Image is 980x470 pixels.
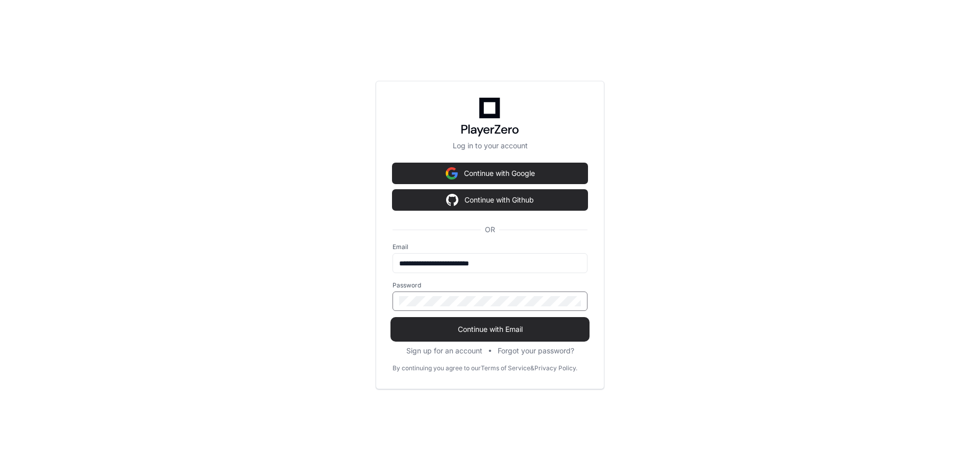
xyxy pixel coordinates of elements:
button: Sign up for an account [406,346,482,356]
a: Privacy Policy. [534,364,577,372]
img: Sign in with google [446,163,458,184]
button: Forgot your password? [498,346,574,356]
button: Continue with Google [393,163,587,184]
div: By continuing you agree to our [393,364,481,372]
span: OR [481,225,499,235]
label: Email [393,243,587,251]
img: Sign in with google [446,190,458,210]
button: Continue with Email [393,319,587,340]
label: Password [393,281,587,289]
a: Terms of Service [481,364,530,372]
span: Continue with Email [393,324,587,334]
button: Continue with Github [393,190,587,210]
p: Log in to your account [393,141,587,151]
div: & [530,364,534,372]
